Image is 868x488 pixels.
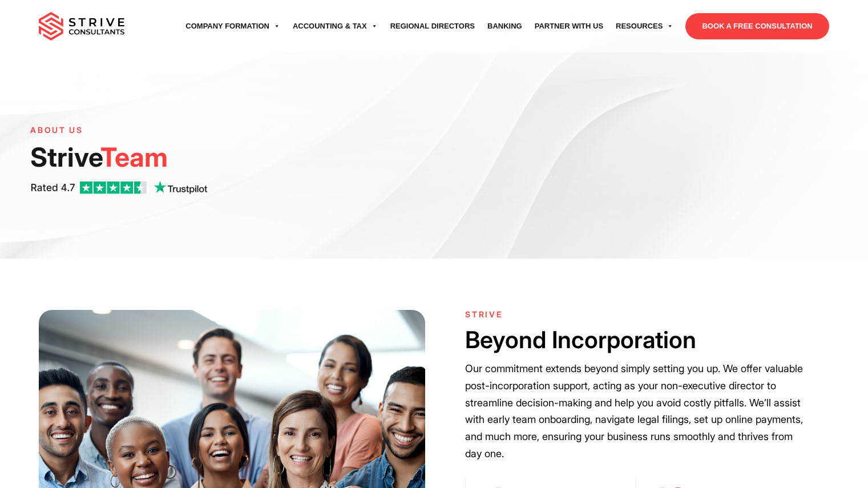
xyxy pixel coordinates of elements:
[528,10,609,42] a: Partner with Us
[609,10,680,42] a: Resources
[30,126,377,135] h6: ABOUT US
[465,310,806,320] h6: STRIVE
[465,324,806,356] h2: Beyond Incorporation
[30,141,377,174] h1: Strive
[100,141,168,173] span: Team
[179,10,286,42] a: Company Formation
[465,360,806,462] p: Our commitment extends beyond simply setting you up. We offer valuable post-incorporation support...
[286,10,384,42] a: Accounting & Tax
[384,10,481,42] a: Regional Directors
[685,13,829,39] a: BOOK A FREE CONSULTATION
[481,10,528,42] a: Banking
[39,12,124,41] img: main-logo.svg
